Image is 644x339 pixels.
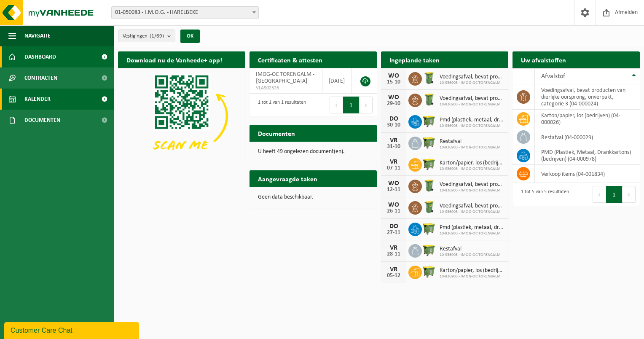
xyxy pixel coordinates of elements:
span: Navigatie [24,25,51,46]
h2: Documenten [250,125,303,141]
span: IMOG-OC TORENGALM - [GEOGRAPHIC_DATA] [256,71,314,84]
div: WO [385,94,402,101]
span: 10-936903 - IMOG-OC TORENGALM [440,274,504,279]
button: Previous [593,186,606,203]
td: voedingsafval, bevat producten van dierlijke oorsprong, onverpakt, categorie 3 (04-000024) [535,84,640,110]
div: VR [385,137,402,144]
div: VR [385,159,402,165]
button: OK [180,30,200,43]
div: 27-11 [385,230,402,236]
span: 10-936903 - IMOG-OC TORENGALM [440,188,504,193]
h2: Download nu de Vanheede+ app! [118,51,231,68]
h2: Ingeplande taken [381,51,448,68]
span: 10-936903 - IMOG-OC TORENGALM [440,167,504,172]
span: 10-936903 - IMOG-OC TORENGALM [440,124,504,129]
td: karton/papier, los (bedrijven) (04-000026) [535,110,640,128]
td: verkoop items (04-001834) [535,165,640,183]
iframe: chat widget [4,320,141,339]
span: Pmd (plastiek, metaal, drankkartons) (bedrijven) [440,117,504,124]
img: WB-1100-HPE-GN-51 [422,135,436,150]
div: 26-11 [385,208,402,214]
td: PMD (Plastiek, Metaal, Drankkartons) (bedrijven) (04-000978) [535,146,640,165]
img: WB-1100-HPE-GN-51 [422,157,436,171]
span: Voedingsafval, bevat producten van dierlijke oorsprong, onverpakt, categorie 3 [440,74,504,81]
div: 31-10 [385,144,402,150]
div: 30-10 [385,122,402,128]
span: 01-050083 - I.M.O.G. - HARELBEKE [112,7,258,19]
div: VR [385,245,402,251]
button: Next [623,186,636,203]
div: 28-11 [385,251,402,257]
h2: Certificaten & attesten [250,51,331,68]
button: Vestigingen(1/69) [118,30,175,42]
div: 1 tot 1 van 1 resultaten [254,96,306,114]
td: [DATE] [322,68,352,94]
div: DO [385,116,402,122]
span: Kalender [24,89,51,110]
div: DO [385,223,402,230]
span: 10-936903 - IMOG-OC TORENGALM [440,253,501,258]
span: Pmd (plastiek, metaal, drankkartons) (bedrijven) [440,224,504,231]
span: 10-936903 - IMOG-OC TORENGALM [440,145,501,150]
span: Vestigingen [123,30,164,43]
span: 10-936903 - IMOG-OC TORENGALM [440,231,504,236]
span: 10-936903 - IMOG-OC TORENGALM [440,102,504,107]
img: WB-0240-HPE-GN-50 [422,200,436,214]
h2: Uw afvalstoffen [513,51,574,68]
span: Voedingsafval, bevat producten van dierlijke oorsprong, onverpakt, categorie 3 [440,181,504,188]
span: Afvalstof [541,73,565,80]
span: Karton/papier, los (bedrijven) [440,267,504,274]
div: 1 tot 5 van 5 resultaten [517,185,569,204]
div: 29-10 [385,101,402,107]
h2: Aangevraagde taken [250,170,326,187]
img: WB-0240-HPE-GN-50 [422,92,436,107]
button: Next [360,97,373,113]
td: restafval (04-000029) [535,128,640,146]
img: WB-0240-HPE-GN-50 [422,178,436,193]
img: WB-1100-HPE-GN-51 [422,243,436,257]
div: WO [385,202,402,208]
div: VR [385,266,402,273]
span: Dashboard [24,46,56,67]
span: 10-936903 - IMOG-OC TORENGALM [440,210,504,215]
div: WO [385,180,402,187]
button: Previous [330,97,343,113]
img: WB-1100-HPE-GN-51 [422,221,436,236]
div: 05-12 [385,273,402,279]
div: 12-11 [385,187,402,193]
img: WB-1100-HPE-GN-51 [422,264,436,279]
span: Karton/papier, los (bedrijven) [440,160,504,167]
span: Voedingsafval, bevat producten van dierlijke oorsprong, onverpakt, categorie 3 [440,203,504,210]
button: 1 [343,97,360,113]
div: 15-10 [385,79,402,85]
p: U heeft 49 ongelezen document(en). [258,149,368,155]
p: Geen data beschikbaar. [258,194,368,200]
count: (1/69) [150,33,164,39]
span: 01-050083 - I.M.O.G. - HARELBEKE [111,6,259,19]
img: WB-0240-HPE-GN-50 [422,71,436,85]
img: Download de VHEPlus App [118,68,245,164]
div: WO [385,73,402,79]
span: Restafval [440,138,501,145]
img: WB-1100-HPE-GN-51 [422,114,436,128]
span: 10-936903 - IMOG-OC TORENGALM [440,81,504,86]
span: Voedingsafval, bevat producten van dierlijke oorsprong, onverpakt, categorie 3 [440,95,504,102]
span: Contracten [24,67,57,89]
button: 1 [606,186,623,203]
div: 07-11 [385,165,402,171]
span: VLA902326 [256,85,316,91]
span: Restafval [440,246,501,253]
span: Documenten [24,110,60,131]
